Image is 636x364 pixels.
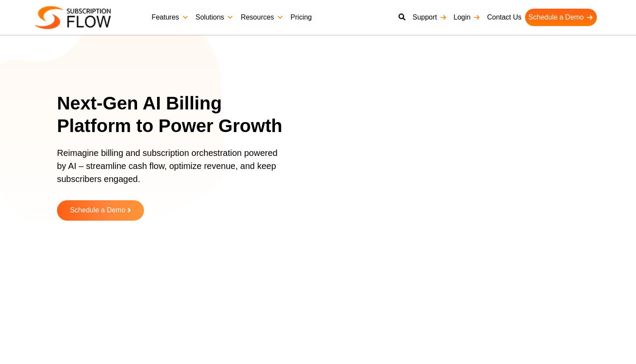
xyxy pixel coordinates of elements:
a: Support [409,9,450,26]
a: Features [148,9,192,26]
a: Resources [237,9,287,26]
span: Schedule a Demo [70,207,125,214]
img: Subscriptionflow [35,6,111,29]
h1: Next-Gen AI Billing Platform to Power Growth [57,92,294,138]
a: Contact Us [484,9,525,26]
a: Login [450,9,484,26]
a: Solutions [192,9,238,26]
a: Schedule a Demo [525,9,597,26]
a: Pricing [287,9,315,26]
a: Schedule a Demo [57,200,144,221]
p: Reimagine billing and subscription orchestration powered by AI – streamline cash flow, optimize r... [57,146,283,194]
